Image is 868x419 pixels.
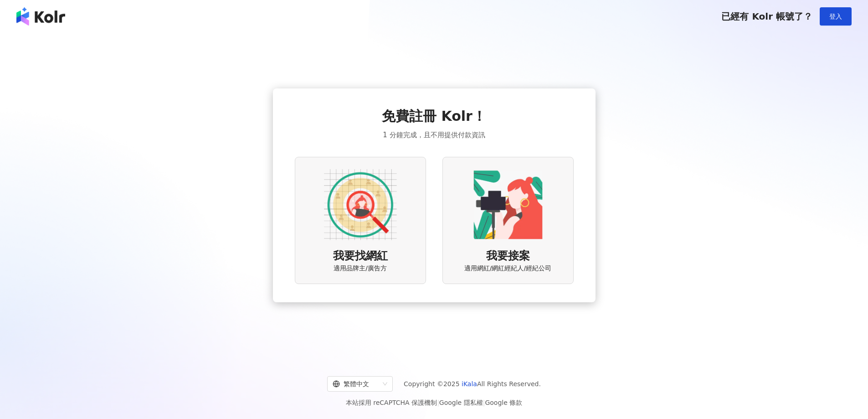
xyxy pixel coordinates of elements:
[485,399,522,406] a: Google 條款
[472,168,544,241] img: KOL identity option
[483,399,485,406] span: |
[820,7,852,26] button: 登入
[464,264,551,273] span: 適用網紅/網紅經紀人/經紀公司
[383,129,485,140] span: 1 分鐘完成，且不用提供付款資訊
[334,264,387,273] span: 適用品牌主/廣告方
[437,399,439,406] span: |
[462,380,477,388] a: iKala
[324,168,397,241] img: AD identity option
[486,248,530,264] span: 我要接案
[16,7,65,26] img: logo
[404,378,541,389] span: Copyright © 2025 All Rights Reserved.
[439,399,483,406] a: Google 隱私權
[382,107,486,126] span: 免費註冊 Kolr！
[721,11,812,22] span: 已經有 Kolr 帳號了？
[333,248,388,264] span: 我要找網紅
[333,377,379,391] div: 繁體中文
[346,397,522,408] span: 本站採用 reCAPTCHA 保護機制
[829,13,842,20] span: 登入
